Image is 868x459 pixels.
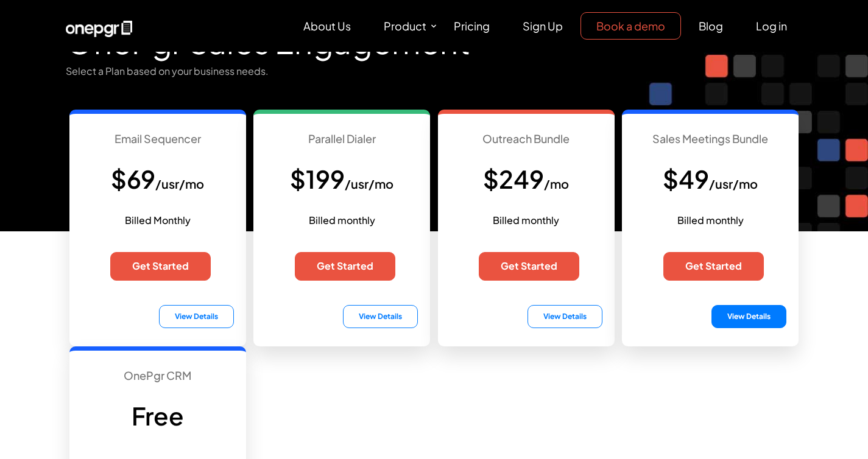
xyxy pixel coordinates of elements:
h2: $49 [634,145,786,213]
button: View Details [711,305,786,328]
h4: Email Sequencer [82,132,234,145]
a: Sign Up [507,13,578,39]
h2: Free [82,382,234,450]
p: Select a Plan based on your business needs. [66,63,803,79]
p: Billed Monthly [82,213,234,228]
a: About Us [288,13,366,39]
span: /usr/mo [709,176,758,191]
a: Get Started [663,252,764,281]
a: Book a demo [580,12,681,40]
h2: $199 [266,145,418,213]
p: Billed monthly [634,213,786,228]
span: /mo [544,176,569,191]
p: Billed monthly [266,213,418,228]
a: Log in [741,13,802,39]
h2: $249 [450,145,602,213]
span: /usr/mo [345,176,393,191]
a: Blog [683,13,738,39]
a: Get Started [479,252,579,281]
button: View Details [343,305,418,328]
h4: Parallel Dialer [266,132,418,145]
button: View Details [159,305,234,328]
h4: OnePgr CRM [82,369,234,382]
h4: Outreach Bundle [450,132,602,145]
p: Billed monthly [450,213,602,228]
a: Pricing [439,13,505,39]
h4: Sales Meetings Bundle [634,132,786,145]
a: Product [369,13,439,39]
button: View Details [528,305,602,328]
span: /usr/mo [155,176,204,191]
h2: $69 [82,145,234,213]
a: Get Started [295,252,395,281]
a: Get Started [110,252,211,281]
